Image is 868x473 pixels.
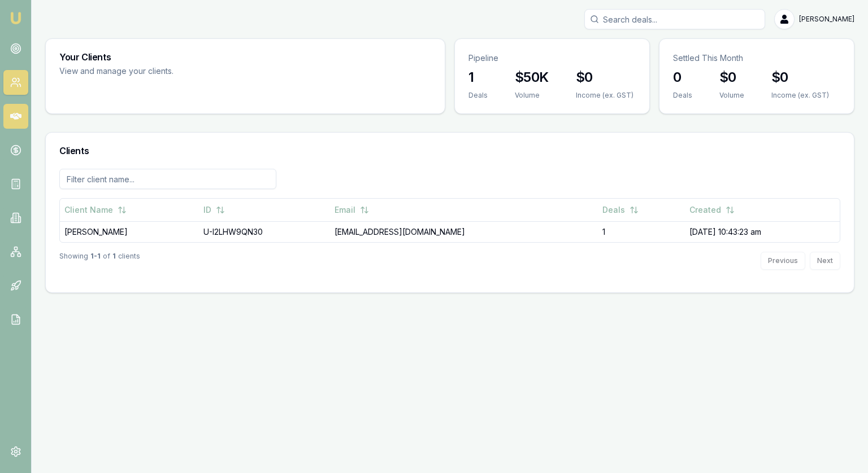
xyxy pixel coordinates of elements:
[771,91,829,100] div: Income (ex. GST)
[771,68,829,86] h3: $0
[64,200,127,220] button: Client Name
[59,52,431,62] h3: Your Clients
[90,252,101,270] strong: 1 - 1
[598,221,685,242] td: 1
[59,65,349,78] p: View and manage your clients.
[584,9,765,29] input: Search deals
[689,200,735,220] button: Created
[59,146,840,155] h3: Clients
[9,11,23,25] img: emu-icon-u.png
[576,91,633,100] div: Income (ex. GST)
[515,91,549,100] div: Volume
[673,68,692,86] h3: 0
[719,91,744,100] div: Volume
[673,91,692,100] div: Deals
[60,221,199,242] td: [PERSON_NAME]
[112,252,116,270] strong: 1
[59,169,276,189] input: Filter client name...
[468,91,488,100] div: Deals
[719,68,744,86] h3: $0
[515,68,549,86] h3: $50K
[330,221,598,242] td: [EMAIL_ADDRESS][DOMAIN_NAME]
[576,68,633,86] h3: $0
[468,52,636,64] p: Pipeline
[199,221,330,242] td: U-I2LHW9QN30
[673,52,840,64] p: Settled This Month
[685,221,840,242] td: [DATE] 10:43:23 am
[468,68,488,86] h3: 1
[602,200,639,220] button: Deals
[335,200,369,220] button: Email
[203,200,225,220] button: ID
[59,252,140,270] div: Showing of clients
[799,15,854,24] span: [PERSON_NAME]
